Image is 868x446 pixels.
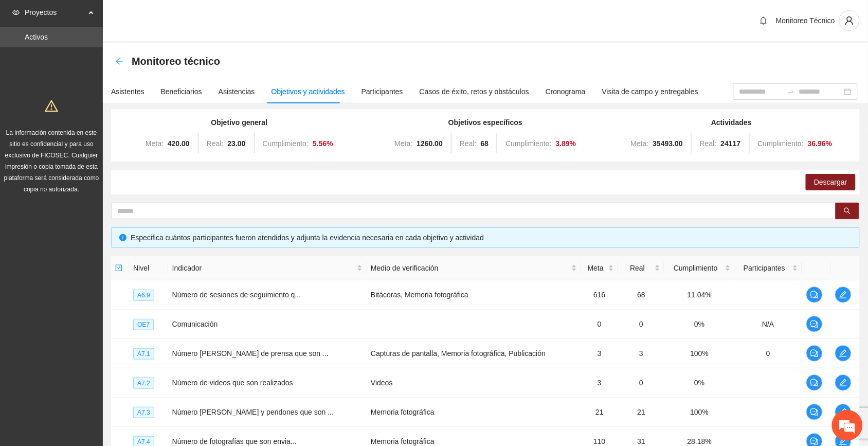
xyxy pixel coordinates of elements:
td: 0% [664,310,734,339]
span: edit [836,349,851,358]
td: 21 [581,398,619,427]
span: Monitoreo técnico [132,53,220,69]
td: 0 [618,368,664,398]
button: search [836,203,859,219]
button: edit [835,287,852,303]
span: edit [836,408,851,416]
td: 100% [664,339,734,368]
span: Cumplimiento: [758,139,804,148]
span: Proyectos [25,2,85,23]
span: edit [836,379,851,387]
span: OE7 [133,319,154,330]
span: edit [836,437,851,445]
span: Participantes [739,262,790,274]
span: Real: [207,139,224,148]
button: comment [806,345,823,362]
strong: 1260.00 [417,139,443,148]
span: Real: [700,139,717,148]
td: 11.04% [664,280,734,310]
th: Participantes [735,256,802,280]
td: Videos [367,368,581,398]
td: Bitácoras, Memoria fotográfica [367,280,581,310]
div: Asistencias [219,86,255,97]
span: user [840,16,859,25]
td: N/A [735,310,802,339]
span: Número de fotografías que son envia... [172,437,297,445]
td: 3 [618,339,664,368]
td: 0% [664,368,734,398]
td: Memoria fotográfica [367,398,581,427]
span: Real [622,262,653,274]
span: Indicador [172,262,355,274]
span: arrow-left [115,57,123,65]
td: 0 [581,310,619,339]
span: Descargar [814,176,847,188]
span: bell [756,16,771,25]
span: to [787,87,795,96]
button: Descargar [806,174,856,190]
th: Real [618,256,664,280]
th: Nivel [129,256,168,280]
strong: Actividades [711,118,752,127]
div: Chatee con nosotros ahora [53,52,173,66]
td: 0 [735,339,802,368]
span: A7.2 [133,378,154,389]
td: 100% [664,398,734,427]
span: Medio de verificación [371,262,569,274]
td: 68 [618,280,664,310]
strong: 420.00 [168,139,190,148]
th: Indicador [168,256,367,280]
strong: 3.89 % [556,139,576,148]
div: Asistentes [111,86,144,97]
div: Participantes [361,86,403,97]
span: Cumplimiento [668,262,722,274]
button: user [839,10,860,31]
td: Número de videos que son realizados [168,368,367,398]
div: Back [115,57,123,66]
span: Número [PERSON_NAME] y pendones que son ... [172,408,334,416]
th: Medio de verificación [367,256,581,280]
strong: 35493.00 [653,139,683,148]
div: Casos de éxito, retos y obstáculos [420,86,529,97]
button: bell [755,12,772,29]
span: Meta: [631,139,649,148]
span: search [844,207,851,216]
td: Comunicación [168,310,367,339]
span: A7.3 [133,407,154,418]
button: comment [806,316,823,332]
strong: Objetivos específicos [448,118,522,127]
span: A7.1 [133,348,154,360]
button: comment [806,374,823,391]
strong: 5.56 % [313,139,333,148]
span: Cumplimiento: [505,139,551,148]
span: Número de sesiones de seguimiento q... [172,291,301,299]
span: swap-right [787,87,795,96]
div: Especifica cuántos participantes fueron atendidos y adjunta la evidencia necesaria en cada objeti... [131,232,852,243]
span: Meta [585,262,607,274]
th: Meta [581,256,619,280]
td: 21 [618,398,664,427]
span: Meta: [394,139,412,148]
strong: 36.96 % [808,139,833,148]
div: Beneficiarios [161,86,202,97]
span: info-circle [119,234,126,241]
div: Objetivos y actividades [272,86,345,97]
strong: 68 [481,139,489,148]
a: Activos [25,33,48,41]
td: 0 [618,310,664,339]
td: 3 [581,339,619,368]
button: comment [806,404,823,420]
span: eye [12,9,20,16]
div: Cronograma [546,86,586,97]
td: Capturas de pantalla, Memoria fotográfica, Publicación [367,339,581,368]
button: edit [835,345,852,362]
strong: Objetivo general [211,118,267,127]
div: Visita de campo y entregables [602,86,698,97]
span: La información contenida en este sitio es confidencial y para uso exclusivo de FICOSEC. Cualquier... [4,129,99,193]
strong: 23.00 [227,139,245,148]
span: Número [PERSON_NAME] de prensa que son ... [172,349,329,358]
span: warning [45,99,58,113]
span: A6.9 [133,290,154,301]
div: Minimizar ventana de chat en vivo [169,5,193,30]
textarea: Escriba su mensaje y pulse “Intro” [5,281,196,317]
